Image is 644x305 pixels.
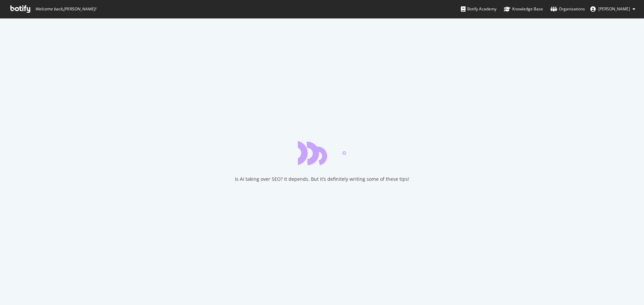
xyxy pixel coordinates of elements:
[235,176,409,182] div: Is AI taking over SEO? It depends. But it’s definitely writing some of these tips!
[461,6,496,12] div: Botify Academy
[598,6,630,12] span: Steffie Kronek
[298,141,346,165] div: animation
[585,4,641,14] button: [PERSON_NAME]
[35,6,96,12] span: Welcome back, [PERSON_NAME] !
[550,6,585,12] div: Organizations
[504,6,543,12] div: Knowledge Base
